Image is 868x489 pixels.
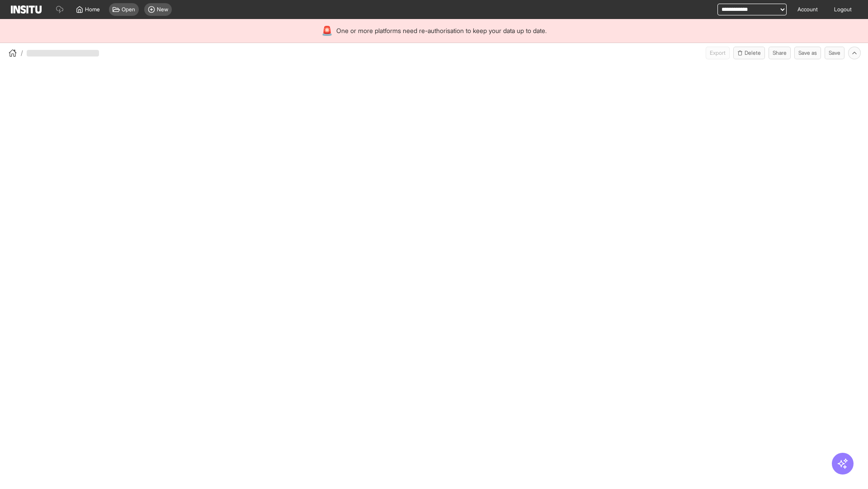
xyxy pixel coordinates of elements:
[706,47,730,59] span: Can currently only export from Insights reports.
[794,47,821,59] button: Save as
[706,47,730,59] button: Export
[336,26,547,35] span: One or more platforms need re-authorisation to keep your data up to date.
[321,24,333,37] div: 🚨
[11,5,42,14] img: Logo
[733,47,765,59] button: Delete
[769,47,791,59] button: Share
[157,6,168,13] span: New
[85,6,100,13] span: Home
[21,48,23,58] span: /
[122,6,135,13] span: Open
[7,48,23,58] button: /
[825,47,844,59] button: Save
